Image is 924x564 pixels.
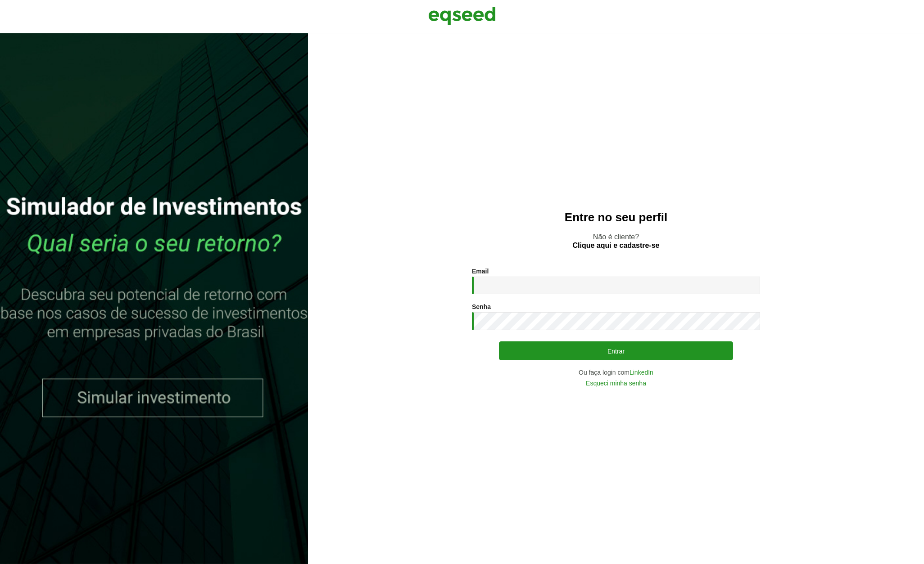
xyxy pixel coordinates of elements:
p: Não é cliente? [326,233,906,250]
a: LinkedIn [630,369,653,376]
label: Senha [472,304,491,310]
div: Ou faça login com [472,369,760,376]
a: Clique aqui e cadastre-se [573,242,660,249]
label: Email [472,268,489,274]
button: Entrar [499,341,733,360]
a: Esqueci minha senha [586,380,646,386]
img: EqSeed Logo [428,4,496,27]
h2: Entre no seu perfil [326,211,906,224]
